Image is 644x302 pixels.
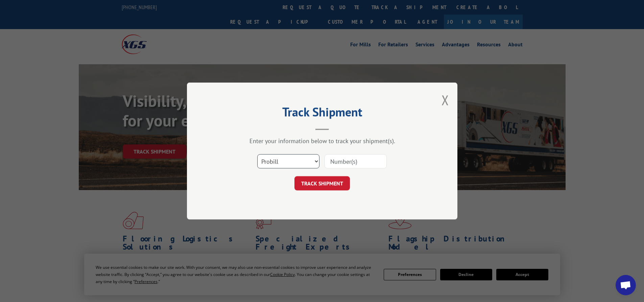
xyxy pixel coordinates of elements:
h2: Track Shipment [221,107,424,120]
button: Close modal [442,91,449,109]
button: TRACK SHIPMENT [294,176,350,190]
input: Number(s) [325,154,387,168]
div: Open chat [616,275,636,295]
div: Enter your information below to track your shipment(s). [221,137,424,145]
